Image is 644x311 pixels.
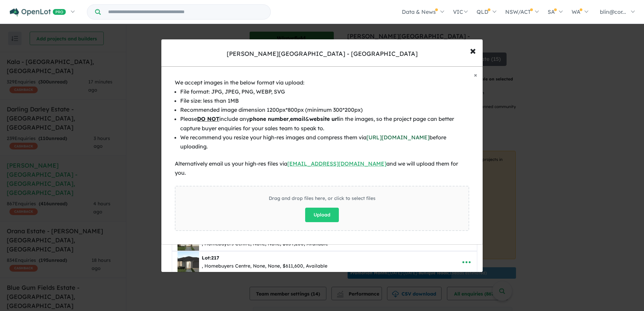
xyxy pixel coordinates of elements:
img: Openlot PRO Logo White [10,8,66,16]
button: Upload [305,208,339,222]
span: blin@cor... [600,8,626,15]
u: DO NOT [197,115,219,122]
b: phone number [249,115,289,122]
li: We recommend you resize your high-res images and compress them via before uploading. [180,133,469,151]
li: Recommended image dimension 1200px*800px (minimum 300*200px) [180,105,469,114]
b: email [290,115,305,122]
div: Alternatively email us your high-res files via and we will upload them for you. [175,159,469,177]
div: We accept images in the below format via upload: [175,78,469,87]
input: Try estate name, suburb, builder or developer [102,5,269,19]
li: File format: JPG, JPEG, PNG, WEBP, SVG [180,87,469,96]
li: File size: less than 1MB [180,96,469,105]
span: × [474,71,477,79]
a: [EMAIL_ADDRESS][DOMAIN_NAME] [287,160,386,167]
a: [URL][DOMAIN_NAME] [366,134,429,141]
b: website url [309,115,339,122]
div: Drag and drop files here, or click to select files [269,195,376,203]
li: Please include any , & in the images, so the project page can better capture buyer enquiries for ... [180,114,469,133]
